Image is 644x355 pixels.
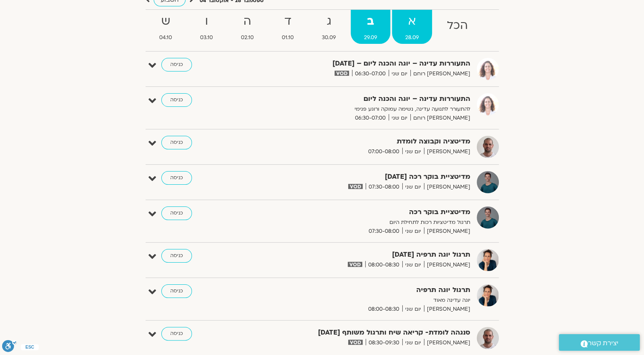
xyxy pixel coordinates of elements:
[348,184,362,189] img: vodicon
[262,284,470,296] strong: תרגול יוגה תרפיה
[424,305,470,314] span: [PERSON_NAME]
[228,33,267,42] span: 02.10
[161,171,192,185] a: כניסה
[352,114,389,123] span: 06:30-07:00
[161,58,192,72] a: כניסה
[161,206,192,220] a: כניסה
[187,12,226,31] strong: ו
[187,33,226,42] span: 03.10
[262,218,470,227] p: תרגול מדיטציות רכות לתחילת היום
[262,58,470,69] strong: התעוררות עדינה – יוגה והכנה ליום – [DATE]
[434,10,481,44] a: הכל
[146,10,186,44] a: ש04.10
[335,71,349,76] img: vodicon
[402,227,424,236] span: יום שני
[146,12,186,31] strong: ש
[365,147,402,156] span: 07:00-08:00
[228,12,267,31] strong: ה
[269,10,307,44] a: ד01.10
[424,261,470,269] span: [PERSON_NAME]
[424,147,470,156] span: [PERSON_NAME]
[262,249,470,261] strong: תרגול יוגה תרפיה [DATE]
[269,12,307,31] strong: ד
[146,33,186,42] span: 04.10
[161,249,192,263] a: כניסה
[402,338,424,347] span: יום שני
[365,261,402,269] span: 08:00-08:30
[365,305,402,314] span: 08:00-08:30
[351,33,390,42] span: 29.09
[392,10,432,44] a: א28.09
[309,33,349,42] span: 30.09
[559,334,640,351] a: יצירת קשר
[402,147,424,156] span: יום שני
[402,261,424,269] span: יום שני
[348,262,362,267] img: vodicon
[389,114,410,123] span: יום שני
[392,12,432,31] strong: א
[366,227,402,236] span: 07:30-08:00
[262,136,470,147] strong: מדיטציה וקבוצה לומדת
[161,327,192,341] a: כניסה
[262,296,470,305] p: יוגה עדינה מאוד
[410,114,470,123] span: [PERSON_NAME] רוחם
[392,33,432,42] span: 28.09
[161,136,192,149] a: כניסה
[424,227,470,236] span: [PERSON_NAME]
[588,338,618,349] span: יצירת קשר
[352,69,389,78] span: 06:30-07:00
[389,69,410,78] span: יום שני
[262,171,470,183] strong: מדיטציית בוקר רכה [DATE]
[351,10,390,44] a: ב29.09
[366,338,402,347] span: 08:30-09:30
[161,284,192,298] a: כניסה
[348,340,362,345] img: vodicon
[228,10,267,44] a: ה02.10
[402,305,424,314] span: יום שני
[262,105,470,114] p: להתעורר לתנועה עדינה, נשימה עמוקה ורוגע פנימי
[262,93,470,105] strong: התעוררות עדינה – יוגה והכנה ליום
[187,10,226,44] a: ו03.10
[434,16,481,35] strong: הכל
[424,338,470,347] span: [PERSON_NAME]
[402,183,424,192] span: יום שני
[366,183,402,192] span: 07:30-08:00
[262,206,470,218] strong: מדיטציית בוקר רכה
[262,327,470,338] strong: סנגהה לומדת- קריאה שיח ותרגול משותף [DATE]
[309,12,349,31] strong: ג
[351,12,390,31] strong: ב
[269,33,307,42] span: 01.10
[309,10,349,44] a: ג30.09
[410,69,470,78] span: [PERSON_NAME] רוחם
[424,183,470,192] span: [PERSON_NAME]
[161,93,192,107] a: כניסה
